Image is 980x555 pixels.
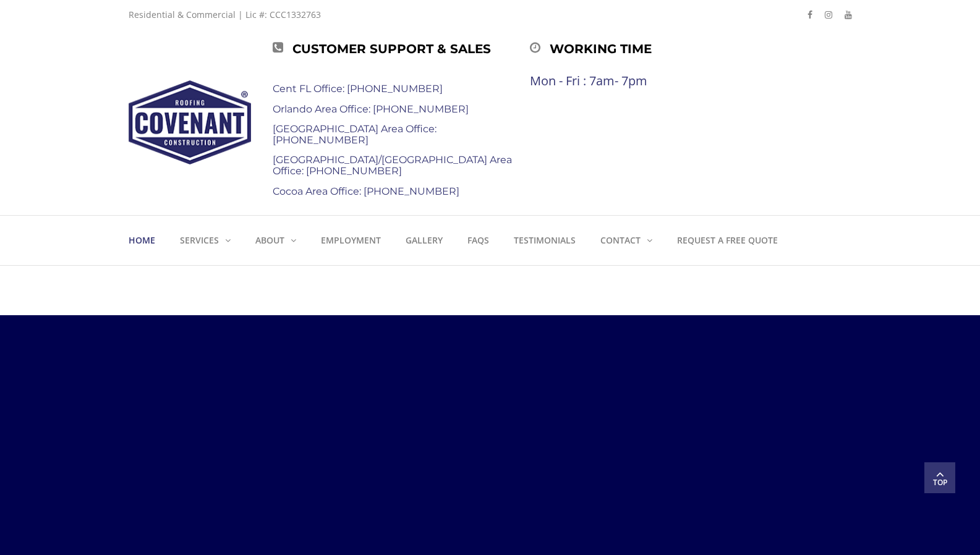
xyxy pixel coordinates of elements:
a: Employment [309,216,393,265]
strong: Services [180,234,219,246]
a: Top [924,462,955,493]
strong: Employment [321,234,381,246]
strong: Request a Free Quote [677,234,778,246]
span: Top [924,477,955,489]
div: Working time [530,38,786,59]
a: FAQs [455,216,501,265]
div: Customer Support & Sales [273,38,529,59]
a: Gallery [393,216,455,265]
a: [GEOGRAPHIC_DATA] Area Office: [PHONE_NUMBER] [273,123,437,146]
a: Orlando Area Office: [PHONE_NUMBER] [273,103,469,115]
a: Home [129,216,168,265]
a: About [243,216,309,265]
strong: FAQs [467,234,489,246]
a: Request a Free Quote [665,216,790,265]
strong: Home [129,234,155,246]
a: Contact [588,216,665,265]
a: Testimonials [501,216,588,265]
a: Cocoa Area Office: [PHONE_NUMBER] [273,185,459,197]
strong: Contact [600,234,641,246]
img: Covenant Roofing and Construction, Inc. [129,80,251,164]
strong: Gallery [406,234,443,246]
strong: Testimonials [514,234,576,246]
a: [GEOGRAPHIC_DATA]/[GEOGRAPHIC_DATA] Area Office: [PHONE_NUMBER] [273,154,512,177]
a: Cent FL Office: [PHONE_NUMBER] [273,83,443,95]
div: Mon - Fri : 7am- 7pm [530,74,786,88]
a: Services [168,216,243,265]
strong: About [255,234,284,246]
